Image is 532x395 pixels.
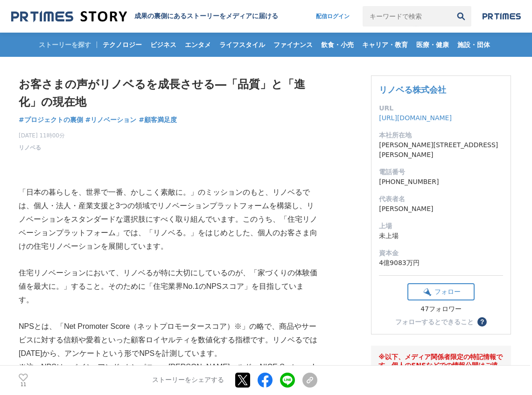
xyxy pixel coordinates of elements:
[19,186,317,199] p: 「日本の暮らしを、世界で一番、かしこく素敵に。」のミッションのもと、リノベるで
[19,131,65,140] span: [DATE] 11時00分
[379,167,503,177] dt: 電話番号
[413,33,453,57] a: 医療・健康
[379,221,503,231] dt: 上場
[19,199,317,253] p: は、個人・法人・産業支援と3つの領域でリノベーションプラットフォームを構築し、リノベーションをスタンダードな選択肢にすべく取り組んでいます。このうち、「住宅リノベーションプラットフォーム」では、...
[270,41,316,49] span: ファイナンス
[407,283,475,300] button: フォロー
[479,319,485,325] span: ？
[11,10,278,23] a: 成果の裏側にあるストーリーをメディアに届ける 成果の裏側にあるストーリーをメディアに届ける
[19,143,41,152] a: リノベる
[483,13,521,20] img: prtimes
[147,41,180,49] span: ビジネス
[358,41,412,49] span: キャリア・教育
[11,10,127,23] img: 成果の裏側にあるストーリーをメディアに届ける
[451,6,471,27] button: 検索
[477,317,487,327] button: ？
[152,376,224,385] p: ストーリーをシェアする
[85,115,137,125] a: #リノベーション
[270,33,316,57] a: ファイナンス
[307,6,359,27] a: 配信ログイン
[139,115,177,125] a: #顧客満足度
[147,33,180,57] a: ビジネス
[379,248,503,258] dt: 資本金
[19,115,83,125] a: #プロジェクトの裏側
[317,33,357,57] a: 飲食・小売
[19,320,317,360] p: NPSとは、「Net Promoter Score（ネットプロモータースコア）※」の略で、商品やサービスに対する信頼や愛着といった顧客ロイヤルティを数値化する指標です。リノベるでは[DATE]か...
[358,33,412,57] a: キャリア・教育
[99,33,146,57] a: テクノロジー
[454,33,494,57] a: 施設・団体
[317,41,357,49] span: 飲食・小売
[216,41,269,49] span: ライフスタイル
[19,361,317,388] p: ※注：NPSは、ベイン･アンド･カンパニー、[PERSON_NAME]ヘルド、NICE Systems, Inc.の登録商標又はサービスマークです。
[363,6,451,27] input: キーワードで検索
[395,319,474,325] div: フォローするとできること
[134,12,278,20] h2: 成果の裏側にあるストーリーをメディアに届ける
[379,194,503,204] dt: 代表者名
[139,116,177,124] span: #顧客満足度
[379,204,503,214] dd: [PERSON_NAME]
[19,75,317,111] h1: お客さまの声がリノベるを成長させる―「品質」と「進化」の現在地
[379,177,503,187] dd: [PHONE_NUMBER]
[379,258,503,268] dd: 4億9083万円
[181,33,215,57] a: エンタメ
[181,41,215,49] span: エンタメ
[99,41,146,49] span: テクノロジー
[379,85,446,95] a: リノベる株式会社
[454,41,494,49] span: 施設・団体
[19,382,28,387] p: 11
[379,130,503,140] dt: 本社所在地
[19,266,317,306] p: 住宅リノベーションにおいて、リノベるが特に大切にしているのが、「家づくりの体験価値を最大に。」すること。そのために「住宅業界No.1のNPSスコア」を目指しています。
[378,353,504,378] div: ※以下、メディア関係者限定の特記情報です。個人のSNSなどでの情報公開はご遠慮ください。
[379,140,503,160] dd: [PERSON_NAME][STREET_ADDRESS][PERSON_NAME]
[85,116,137,124] span: #リノベーション
[379,103,503,113] dt: URL
[379,231,503,241] dd: 未上場
[407,305,475,313] div: 47フォロワー
[216,33,269,57] a: ライフスタイル
[379,114,452,122] a: [URL][DOMAIN_NAME]
[413,41,453,49] span: 医療・健康
[19,116,83,124] span: #プロジェクトの裏側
